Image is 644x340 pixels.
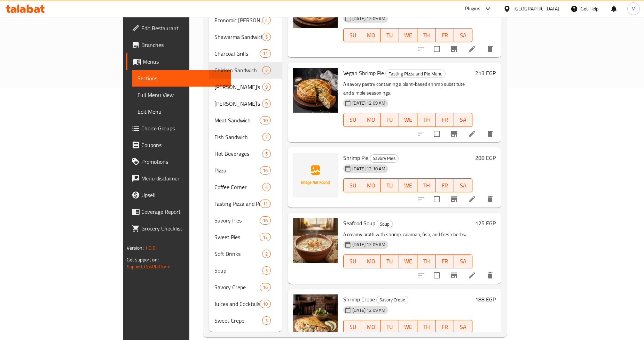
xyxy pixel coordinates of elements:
[362,28,380,42] button: MO
[141,124,225,132] span: Choice Groups
[293,153,338,197] img: Shrimp Pie
[402,322,415,332] span: WE
[262,184,270,191] span: 4
[346,30,359,40] span: SU
[475,68,496,78] h6: 213 EGP
[209,79,282,95] div: [PERSON_NAME]'s Special Dishes9
[214,250,262,258] div: Soft Drinks
[127,255,159,264] span: Get support on:
[430,127,444,141] span: Select to update
[260,217,270,224] span: 16
[126,153,231,170] a: Promotions
[214,183,262,191] div: Coffee Corner
[380,113,399,127] button: TU
[293,68,338,113] img: Vegan Shrimp Pie
[454,178,472,192] button: SA
[262,100,270,107] span: 9
[260,50,270,57] span: 11
[209,29,282,45] div: Shawarma Sandwich5
[260,167,270,174] span: 16
[343,68,384,78] span: Vegan Shrimp Pie
[365,115,378,125] span: MO
[209,212,282,229] div: Savory Pies16
[214,99,262,108] div: Zawati's Special Meals
[262,67,270,74] span: 7
[141,208,225,216] span: Coverage Report
[482,191,498,208] button: delete
[209,45,282,62] div: Charcoal Grills11
[214,33,262,41] div: Shawarma Sandwich
[262,16,271,24] div: items
[214,116,260,124] div: Meat Sandwich
[386,70,445,78] span: Fasting Pizza and Pie Menu
[214,200,260,208] span: Fasting Pizza and Pie Menu
[126,220,231,237] a: Grocery Checklist
[370,154,399,163] div: Savory Pies
[436,254,454,268] button: FR
[399,320,417,334] button: WE
[262,151,270,157] span: 5
[454,320,472,334] button: SA
[260,284,270,291] span: 16
[214,149,262,158] span: Hot Beverages
[417,254,436,268] button: TH
[343,254,362,268] button: SU
[399,113,417,127] button: WE
[436,320,454,334] button: FR
[262,66,271,74] div: items
[209,229,282,245] div: Sweet Pies12
[214,316,262,325] span: Sweet Crepe
[209,179,282,195] div: Coffee Corner4
[362,113,380,127] button: MO
[454,113,472,127] button: SA
[475,218,496,228] h6: 125 EGP
[260,166,271,175] div: items
[262,316,271,325] div: items
[402,256,415,266] span: WE
[214,16,262,24] div: Economic zawati Meals
[209,195,282,212] div: Fasting Pizza and Pie Menu11
[126,120,231,137] a: Choice Groups
[214,66,262,74] span: Chicken Sandwich
[262,133,271,141] div: items
[262,99,271,108] div: items
[132,70,231,87] a: Sections
[209,95,282,112] div: [PERSON_NAME]'s Special Meals9
[214,133,262,141] span: Fish Sandwich
[214,49,260,58] span: Charcoal Grills
[457,256,470,266] span: SA
[209,262,282,279] div: Soup3
[346,180,359,191] span: SU
[260,234,270,241] span: 12
[260,300,271,308] div: items
[350,165,388,172] span: [DATE] 12:10 AM
[262,267,270,274] span: 3
[376,296,408,304] div: Savory Crepe
[126,203,231,220] a: Coverage Report
[214,83,262,91] span: [PERSON_NAME]'s Special Dishes
[209,162,282,179] div: Pizza16
[350,307,388,314] span: [DATE] 12:09 AM
[446,126,462,142] button: Branch-specific-item
[362,254,380,268] button: MO
[138,107,225,116] span: Edit Menu
[346,256,359,266] span: SU
[260,201,270,207] span: 11
[214,283,260,291] span: Savory Crepe
[365,322,378,332] span: MO
[145,243,156,252] span: 1.0.0
[138,91,225,99] span: Full Menu View
[141,157,225,166] span: Promotions
[343,320,362,334] button: SU
[420,30,433,40] span: TH
[343,80,472,97] p: A savory pastry containing a plant-based shrimp substitute and simple seasonings.
[350,241,388,248] span: [DATE] 12:09 AM
[209,245,282,262] div: Soft Drinks2
[262,17,270,24] span: 4
[446,267,462,284] button: Branch-specific-item
[420,115,433,125] span: TH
